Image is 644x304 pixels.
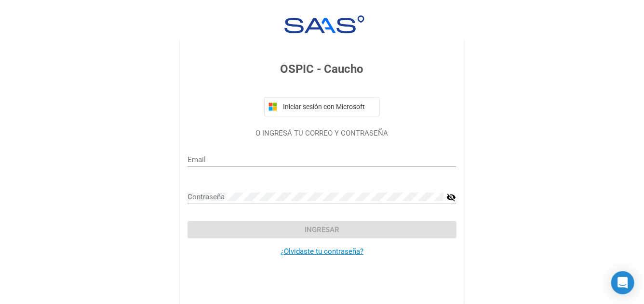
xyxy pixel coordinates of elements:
button: Iniciar sesión con Microsoft [264,97,380,116]
h3: OSPIC - Caucho [188,60,456,78]
mat-icon: visibility_off [446,192,456,203]
button: Ingresar [188,221,456,238]
p: O INGRESÁ TU CORREO Y CONTRASEÑA [188,128,456,139]
a: ¿Olvidaste tu contraseña? [281,247,363,256]
span: Iniciar sesión con Microsoft [281,103,376,111]
div: Open Intercom Messenger [611,271,634,294]
span: Ingresar [305,225,339,234]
